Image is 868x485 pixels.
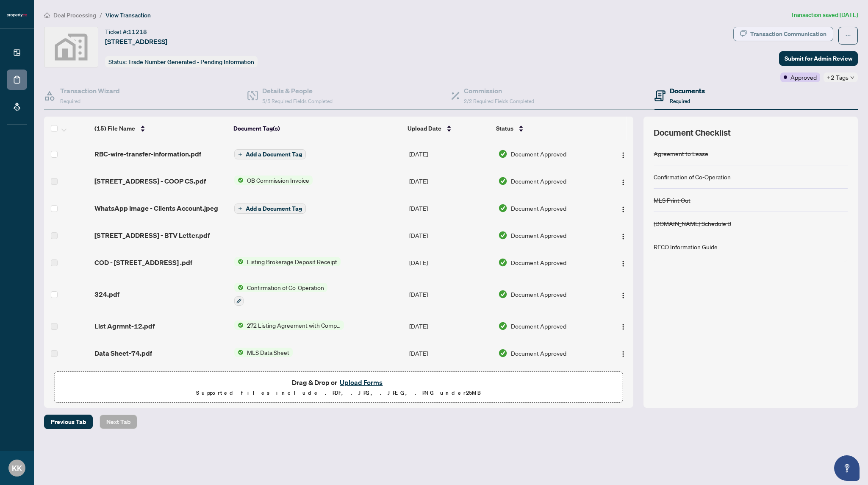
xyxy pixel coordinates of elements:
[91,117,230,140] th: (15) File Name
[620,351,627,357] img: Logo
[620,179,627,186] img: Logo
[498,231,507,240] img: Document Status
[511,149,566,159] span: Document Approved
[779,51,858,66] button: Submit for Admin Review
[100,415,137,429] button: Next Tab
[105,36,167,47] span: [STREET_ADDRESS]
[750,27,826,41] div: Transaction Communication
[404,117,493,140] th: Upload Date
[834,455,860,481] button: Open asap
[464,86,534,96] h4: Commission
[234,149,306,159] button: Add a Document Tag
[238,206,242,211] span: plus
[94,348,152,358] span: Data Sheet-74.pdf
[105,11,151,19] span: View Transaction
[733,27,833,41] button: Transaction Communication
[845,33,851,39] span: ellipsis
[511,231,566,240] span: Document Approved
[44,27,98,67] img: svg%3e
[234,257,341,266] button: Status IconListing Brokerage Deposit Receipt
[60,388,618,398] p: Supported files include .PDF, .JPG, .JPEG, .PNG under 25 MB
[406,140,495,167] td: [DATE]
[44,12,50,18] span: home
[498,203,507,213] img: Document Status
[616,174,630,188] button: Logo
[654,219,731,228] div: [DOMAIN_NAME] Schedule B
[616,229,630,242] button: Logo
[51,415,86,429] span: Previous Tab
[337,377,385,388] button: Upload Forms
[493,117,600,140] th: Status
[44,415,93,429] button: Previous Tab
[654,195,691,205] div: MLS Print Out
[262,98,333,104] span: 5/5 Required Fields Completed
[100,10,102,20] li: /
[406,222,495,249] td: [DATE]
[234,203,306,214] button: Add a Document Tag
[827,72,849,82] span: +2 Tags
[244,283,327,292] span: Confirmation of Co-Operation
[234,348,293,357] button: Status IconMLS Data Sheet
[244,321,344,330] span: 272 Listing Agreement with Company Schedule A
[670,98,690,104] span: Required
[244,257,341,266] span: Listing Brokerage Deposit Receipt
[654,242,718,251] div: RECO Information Guide
[464,98,534,104] span: 2/2 Required Fields Completed
[850,75,854,80] span: down
[511,258,566,267] span: Document Approved
[498,149,507,159] img: Document Status
[498,176,507,186] img: Document Status
[406,249,495,276] td: [DATE]
[234,203,306,214] button: Add a Document Tag
[511,348,566,358] span: Document Approved
[498,290,507,299] img: Document Status
[620,152,627,159] img: Logo
[234,283,244,292] img: Status Icon
[234,348,244,357] img: Status Icon
[55,372,623,403] span: Drag & Drop orUpload FormsSupported files include .PDF, .JPG, .JPEG, .PNG under25MB
[60,86,120,96] h4: Transaction Wizard
[408,124,441,133] span: Upload Date
[620,233,627,240] img: Logo
[53,11,96,19] span: Deal Processing
[244,176,313,185] span: OB Commission Invoice
[616,201,630,215] button: Logo
[94,149,201,159] span: RBC-wire-transfer-information.pdf
[94,176,206,186] span: [STREET_ADDRESS] - COOP CS.pdf
[406,167,495,195] td: [DATE]
[620,260,627,267] img: Logo
[234,176,244,185] img: Status Icon
[511,176,566,186] span: Document Approved
[60,98,80,104] span: Required
[785,52,852,65] span: Submit for Admin Review
[128,28,147,36] span: 11218
[292,377,385,388] span: Drag & Drop or
[511,290,566,299] span: Document Approved
[498,348,507,358] img: Document Status
[94,321,155,331] span: List Agrmnt-12.pdf
[234,176,313,185] button: Status IconOB Commission Invoice
[406,195,495,222] td: [DATE]
[234,321,344,330] button: Status Icon272 Listing Agreement with Company Schedule A
[234,283,327,306] button: Status IconConfirmation of Co-Operation
[620,323,627,330] img: Logo
[406,276,495,312] td: [DATE]
[616,319,630,333] button: Logo
[246,206,302,212] span: Add a Document Tag
[406,340,495,367] td: [DATE]
[670,86,705,96] h4: Documents
[654,149,708,158] div: Agreement to Lease
[498,258,507,267] img: Document Status
[406,312,495,340] td: [DATE]
[790,72,817,82] span: Approved
[94,124,135,133] span: (15) File Name
[496,124,513,133] span: Status
[654,172,731,181] div: Confirmation of Co-Operation
[128,58,254,66] span: Trade Number Generated - Pending Information
[511,203,566,213] span: Document Approved
[234,149,306,160] button: Add a Document Tag
[12,462,22,474] span: KK
[654,127,731,139] span: Document Checklist
[94,203,218,213] span: WhatsApp Image - Clients Account.jpeg
[94,230,210,240] span: [STREET_ADDRESS] - BTV Letter.pdf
